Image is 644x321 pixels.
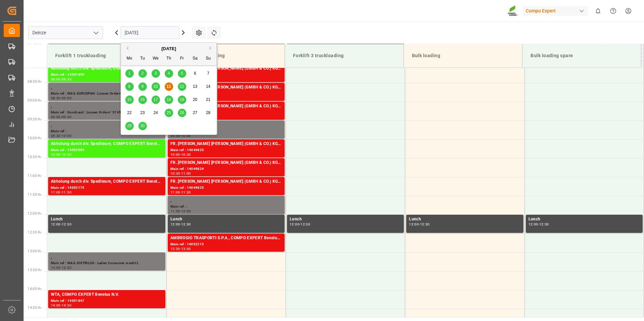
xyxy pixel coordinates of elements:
div: Bulk loading spare [528,49,636,62]
div: - [61,223,62,226]
div: 12:00 [409,223,419,226]
div: , [170,122,282,129]
div: Choose Friday, September 5th, 2025 [178,69,186,78]
div: Main ref : 14049822 [170,110,282,115]
div: AMBROGIO TRASPORTI S.P.A., COMPO EXPERT Benelux N.V. [170,235,282,242]
div: Lunch [528,216,640,223]
div: Choose Thursday, September 18th, 2025 [165,96,173,104]
span: 4 [168,71,170,76]
div: - [180,172,181,175]
div: 13:30 [62,266,71,269]
span: 12:30 Hr [28,230,41,234]
div: Abholung durch div. Spediteure, COMPO EXPERT Benelux N.V. [51,65,163,72]
div: 08:00 [51,78,61,81]
div: 10:30 [181,153,191,156]
div: FR. [PERSON_NAME] [PERSON_NAME] (GMBH & CO.) KG, COMPO EXPERT Benelux N.V. [170,84,282,91]
span: 7 [207,71,210,76]
div: 12:30 [62,223,71,226]
div: Main ref : . [170,129,282,134]
button: Previous Month [124,46,128,50]
div: Choose Saturday, September 6th, 2025 [191,69,199,78]
div: Choose Monday, September 22nd, 2025 [125,109,134,117]
div: 10:00 [51,153,61,156]
div: 12:30 [170,247,180,250]
span: 28 [206,110,210,115]
div: , [51,122,163,129]
div: 12:00 [170,223,180,226]
div: WTA, COMPO EXPERT Benelux N.V. [51,291,163,298]
div: Choose Thursday, September 4th, 2025 [165,69,173,78]
span: 15 [127,97,131,102]
div: Main ref : 14051855 [51,72,163,78]
span: 12:00 Hr [28,212,41,215]
div: - [538,223,539,226]
span: 19 [180,97,184,102]
div: Choose Tuesday, September 9th, 2025 [138,82,147,91]
span: 13 [193,84,197,89]
span: 14 [206,84,210,89]
div: Choose Tuesday, September 16th, 2025 [138,96,147,104]
span: 26 [180,110,184,115]
div: FR. [PERSON_NAME] [PERSON_NAME] (GMBH & CO.) KG, COMPO EXPERT Benelux N.V. [170,178,282,185]
div: Choose Sunday, September 21st, 2025 [204,96,213,104]
input: Type to search/select [28,26,103,39]
div: Choose Saturday, September 27th, 2025 [191,109,199,117]
div: 09:30 [51,134,61,137]
button: Next Month [210,46,214,50]
span: 9 [141,84,144,89]
span: 09:30 Hr [28,117,41,121]
span: 20 [193,97,197,102]
button: Compo Expert [523,4,590,17]
span: 2 [141,71,144,76]
div: Choose Sunday, September 7th, 2025 [204,69,213,78]
div: Choose Monday, September 1st, 2025 [125,69,134,78]
div: Main ref : 14052175 [51,185,163,191]
div: Main ref : 14049825 [170,185,282,191]
div: Abholung durch div. Spediteure, COMPO EXPERT Benelux N.V. [51,141,163,147]
div: FR. [PERSON_NAME] [PERSON_NAME] (GMBH & CO.) KG, COMPO EXPERT Benelux N.V. [170,103,282,110]
div: Main ref : 14049820 [170,72,282,78]
span: 12 [180,84,184,89]
div: Abholung durch div. Spediteure, COMPO EXPERT Benelux N.V. [51,178,163,185]
button: Help Center [606,3,621,19]
div: 12:00 [528,223,538,226]
div: Lunch [51,216,163,223]
span: 17 [153,97,158,102]
div: Choose Wednesday, September 10th, 2025 [152,82,160,91]
span: 18 [166,97,171,102]
div: Choose Wednesday, September 3rd, 2025 [152,69,160,78]
div: Main ref : 14049824 [170,166,282,172]
div: 12:30 [539,223,549,226]
div: Choose Tuesday, September 23rd, 2025 [138,109,147,117]
div: Main ref : Gondrand : Lossen Ordern° 5745268 [51,110,163,115]
div: , [51,254,163,260]
span: 23 [140,110,144,115]
div: - [61,191,62,194]
div: 12:00 [290,223,299,226]
div: Main ref : [51,129,163,134]
div: 14:30 [62,304,71,307]
div: - [180,247,181,250]
div: 12:30 [181,223,191,226]
img: Screenshot%202023-09-29%20at%2010.02.21.png_1712312052.png [508,5,518,17]
div: Choose Friday, September 19th, 2025 [178,96,186,104]
span: 3 [155,71,157,76]
div: Forklift 3 truckloading [290,49,398,62]
div: Main ref : MAIL DISTRILOG : Laden Consumer vracht 2 [51,260,163,266]
span: 11:30 Hr [28,193,41,197]
div: - [180,191,181,194]
div: Forklift 2 truckloading [171,49,279,62]
div: 13:00 [181,247,191,250]
input: DD.MM.YYYY [121,26,179,39]
span: 13:00 Hr [28,249,41,253]
div: 10:30 [170,172,180,175]
div: Lunch [170,216,282,223]
div: Choose Wednesday, September 17th, 2025 [152,96,160,104]
div: 11:30 [62,191,71,194]
span: 6 [194,71,196,76]
div: - [61,266,62,269]
div: 14:00 [51,304,61,307]
span: 10 [153,84,158,89]
div: 09:00 [51,115,61,118]
div: 12:00 [181,210,191,213]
